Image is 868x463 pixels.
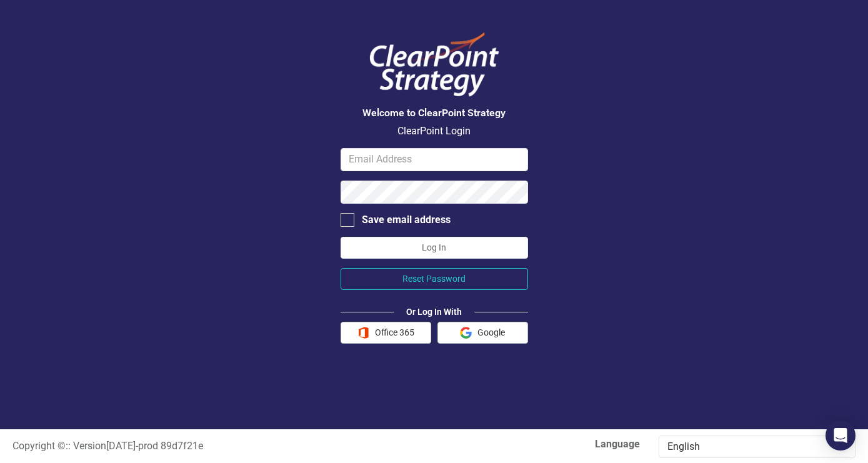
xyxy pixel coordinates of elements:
button: Reset Password [341,268,528,290]
div: English [667,440,833,454]
div: Save email address [362,213,451,227]
img: ClearPoint Logo [359,25,509,104]
input: Email Address [341,148,528,171]
div: Open Intercom Messenger [826,421,856,451]
button: Log In [341,237,528,259]
img: Google [460,327,472,339]
span: Copyright © [12,440,66,452]
p: ClearPoint Login [341,124,528,139]
div: :: Version [DATE] - prod 89d7f21e [3,439,434,454]
h3: Welcome to ClearPoint Strategy [341,107,528,119]
label: Language [444,437,641,452]
div: Or Log In With [394,306,474,318]
button: Google [437,322,528,344]
img: Office 365 [357,327,369,339]
button: Office 365 [341,322,431,344]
